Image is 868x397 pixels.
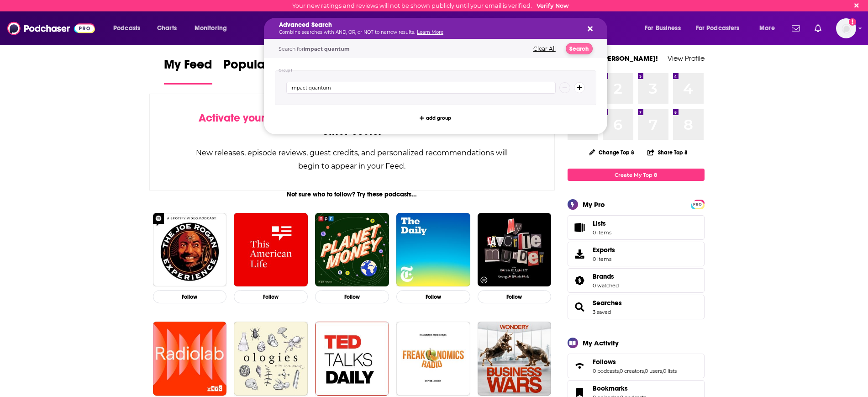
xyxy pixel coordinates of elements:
a: Follows [571,360,589,372]
button: Follow [396,290,470,303]
a: Popular Feed [223,57,301,85]
button: Share Top 8 [647,143,688,161]
button: add group [417,112,454,123]
span: Popular Feed [223,57,301,78]
button: open menu [107,21,152,36]
img: My Favorite Murder with Karen Kilgariff and Georgia Hardstark [478,213,552,287]
button: Follow [478,290,552,303]
span: Brands [568,268,705,293]
img: Planet Money [315,213,389,287]
span: Lists [593,219,606,228]
span: impact quantum [304,46,350,52]
img: Podchaser - Follow, Share and Rate Podcasts [7,20,95,37]
a: 0 watched [593,282,619,289]
a: My Feed [164,57,212,85]
a: Searches [571,301,589,313]
a: Learn More [417,29,443,35]
svg: Email not verified [849,18,856,26]
span: My Feed [164,57,212,78]
div: Your new ratings and reviews will not be shown publicly until your email is verified. [292,2,569,9]
span: Logged in as MelissaPS [836,18,856,38]
span: For Podcasters [696,22,740,35]
span: More [759,22,775,35]
a: 0 creators [620,368,644,374]
a: Follows [593,358,677,366]
img: The Daily [396,213,470,287]
span: , [644,368,645,374]
a: Charts [151,21,182,36]
span: Follows [593,358,616,366]
span: For Business [645,22,681,35]
img: User Profile [836,18,856,38]
a: Welcome [PERSON_NAME]! [568,54,658,63]
button: Show profile menu [836,18,856,38]
span: Bookmarks [593,384,628,392]
button: Follow [315,290,389,303]
h4: Group 1 [279,69,293,73]
div: My Pro [583,200,605,209]
img: The Joe Rogan Experience [153,213,227,287]
img: Radiolab [153,322,227,396]
button: Follow [234,290,308,303]
span: 0 items [593,256,615,262]
img: Freakonomics Radio [396,322,470,396]
p: Combine searches with AND, OR, or NOT to narrow results. [279,30,578,35]
img: This American Life [234,213,308,287]
div: Not sure who to follow? Try these podcasts... [149,191,555,198]
span: Charts [157,22,177,35]
span: Searches [568,295,705,319]
a: TED Talks Daily [315,322,389,396]
span: , [662,368,663,374]
span: Search for [279,46,350,52]
a: Show notifications dropdown [788,21,804,36]
a: 3 saved [593,309,611,315]
a: Exports [568,242,705,266]
a: Searches [593,299,622,307]
button: Clear All [531,46,558,52]
span: Brands [593,272,614,281]
div: Search podcasts, credits, & more... [273,18,616,39]
a: Create My Top 8 [568,169,705,181]
input: Type a keyword or phrase... [286,82,556,94]
button: open menu [690,21,753,36]
a: Lists [568,215,705,240]
span: Monitoring [195,22,227,35]
span: Lists [593,219,611,228]
div: New releases, episode reviews, guest credits, and personalized recommendations will begin to appe... [195,146,509,173]
img: Ologies with Alie Ward [234,322,308,396]
div: by following Podcasts, Creators, Lists, and other Users! [195,111,509,138]
button: Follow [153,290,227,303]
span: Exports [593,246,615,254]
h5: Advanced Search [279,22,578,28]
a: 0 users [645,368,662,374]
span: PRO [692,201,703,208]
button: open menu [753,21,786,36]
span: Activate your Feed [199,111,292,125]
span: add group [426,116,451,121]
a: 0 podcasts [593,368,619,374]
span: Lists [571,221,589,234]
span: 0 items [593,229,611,236]
button: open menu [188,21,239,36]
a: Show notifications dropdown [811,21,825,36]
button: Change Top 8 [584,147,640,158]
button: Search [566,43,593,54]
span: , [619,368,620,374]
a: Verify Now [537,2,569,9]
a: PRO [692,201,703,207]
a: Brands [571,274,589,287]
button: open menu [638,21,692,36]
img: Business Wars [478,322,552,396]
a: View Profile [668,54,705,63]
div: My Activity [583,339,619,347]
a: Bookmarks [593,384,646,392]
a: Brands [593,272,619,281]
